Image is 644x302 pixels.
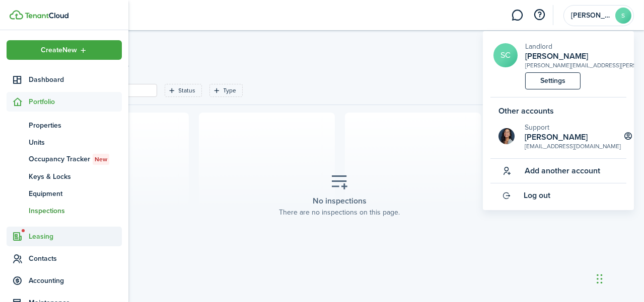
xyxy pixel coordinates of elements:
a: Properties [7,117,122,134]
a: Occupancy TrackerNew [7,151,122,168]
avatar-text: S [615,8,631,24]
span: Dashboard [29,74,122,85]
span: Landlord [525,41,552,52]
filter-tag-label: Status [179,86,196,95]
a: SC [493,43,518,67]
div: Drag [597,264,603,294]
a: Log out [490,183,626,208]
span: Contacts [29,253,122,264]
span: Create New [41,47,77,54]
a: Keys & Locks [7,168,122,185]
span: Properties [29,120,122,131]
img: TenantCloud [10,10,23,20]
a: Settings [525,72,581,89]
span: Portfolio [29,96,122,107]
a: Messaging [508,3,527,28]
filter-tag: Open filter [209,84,243,97]
img: Monica [498,128,515,144]
span: Add another account [525,166,600,175]
a: Units [7,134,122,151]
button: Add another account [490,159,600,183]
span: Occupancy Tracker [29,154,122,165]
img: TenantCloud [25,13,68,19]
span: Accounting [29,275,122,286]
placeholder-description: There are no inspections on this page. [279,207,400,218]
div: [EMAIL_ADDRESS][DOMAIN_NAME] [525,142,621,151]
h2: Monica [525,133,621,142]
button: Open resource center [531,7,548,24]
filter-tag-label: Type [224,86,237,95]
filter-tag: Open filter [165,84,202,97]
span: Leasing [29,231,122,242]
span: Stephanie [571,12,611,19]
span: Support [525,122,549,133]
placeholder-title: No inspections [313,195,367,207]
a: Inspections [7,202,122,219]
button: Open menu [7,40,122,60]
span: Log out [524,191,550,200]
span: Inspections [29,206,122,216]
span: Units [29,137,122,148]
h5: Other accounts [490,105,626,117]
iframe: Chat Widget [594,254,644,302]
span: Keys & Locks [29,171,122,182]
span: New [95,155,107,164]
a: Dashboard [7,70,122,89]
span: Equipment [29,188,122,199]
a: Equipment [7,185,122,202]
